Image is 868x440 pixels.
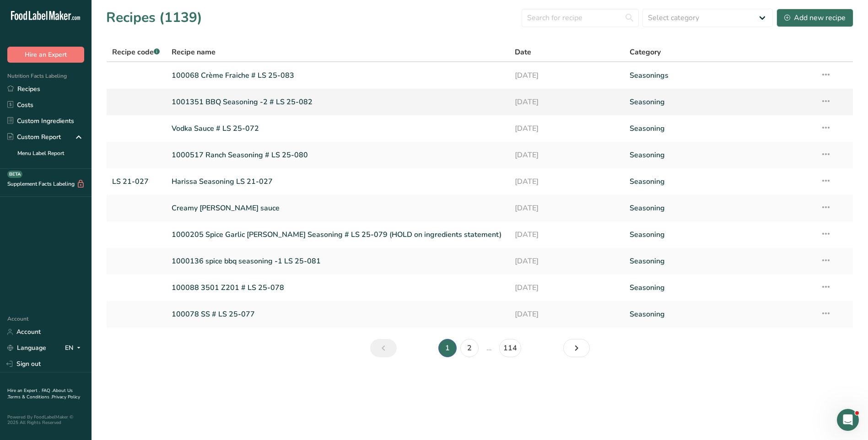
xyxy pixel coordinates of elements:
a: 1000136 spice bbq seasoning -1 LS 25-081 [172,252,504,271]
a: Seasoning [630,92,809,112]
span: Category [630,47,661,58]
a: 100088 3501 Z201 # LS 25-078 [172,278,504,297]
a: FAQ . [42,387,53,394]
a: Creamy [PERSON_NAME] sauce [172,199,504,218]
a: Language [7,340,46,356]
a: Page 114. [499,339,521,357]
a: Seasoning [630,278,809,297]
h1: Recipes (1139) [106,7,202,28]
button: Add new recipe [776,9,853,27]
div: Custom Report [7,132,61,142]
a: [DATE] [515,278,618,297]
a: Seasoning [630,119,809,138]
span: Recipe code [112,47,160,57]
a: 1001351 BBQ Seasoning -2 # LS 25-082 [172,92,504,112]
a: [DATE] [515,305,618,324]
a: 1000205 Spice Garlic [PERSON_NAME] Seasoning # LS 25-079 (HOLD on ingredients statement) [172,225,504,244]
input: Search for recipe [522,9,639,27]
button: Hire an Expert [7,47,84,63]
span: Date [515,47,531,58]
a: Next page [563,339,590,357]
a: [DATE] [515,225,618,244]
a: Seasoning [630,172,809,191]
a: Terms & Conditions . [8,394,52,400]
a: Page 2. [460,339,479,357]
div: Powered By FoodLabelMaker © 2025 All Rights Reserved [7,414,84,425]
a: Privacy Policy [52,394,80,400]
a: LS 21-027 [112,172,161,191]
a: Seasoning [630,145,809,165]
span: Recipe name [172,47,216,58]
a: Seasoning [630,252,809,271]
a: Previous page [370,339,397,357]
div: BETA [7,171,22,178]
a: [DATE] [515,252,618,271]
a: About Us . [7,387,73,400]
a: [DATE] [515,119,618,138]
a: 100068 Crème Fraiche # LS 25-083 [172,66,504,85]
div: Add new recipe [784,12,846,23]
a: Hire an Expert . [7,387,40,394]
a: Seasoning [630,225,809,244]
a: 100078 SS # LS 25-077 [172,305,504,324]
a: Seasonings [630,66,809,85]
a: Vodka Sauce # LS 25-072 [172,119,504,138]
a: [DATE] [515,66,618,85]
a: Harissa Seasoning LS 21-027 [172,172,504,191]
iframe: Intercom live chat [837,409,859,431]
a: Seasoning [630,305,809,324]
div: EN [65,343,84,354]
a: 1000517 Ranch Seasoning # LS 25-080 [172,145,504,165]
a: [DATE] [515,199,618,218]
a: [DATE] [515,145,618,165]
a: [DATE] [515,172,618,191]
a: [DATE] [515,92,618,112]
a: Seasoning [630,199,809,218]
